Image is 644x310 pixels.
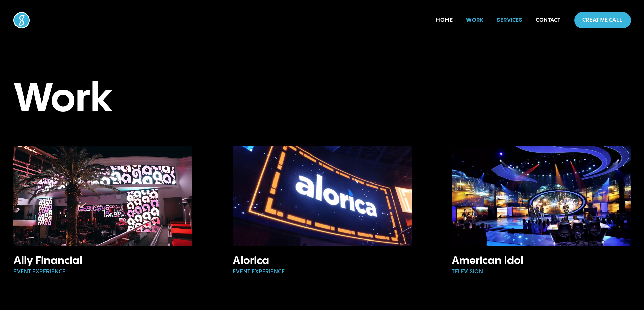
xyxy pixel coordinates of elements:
h3: American Idol [452,254,631,268]
a: Services [497,17,522,23]
a: Work [466,17,483,23]
h3: Ally Financial [13,254,192,268]
p: Creative Call [582,16,623,24]
a: Contact [536,17,561,23]
img: Socialure Logo [13,12,30,28]
a: American IdolTelevision [452,146,631,276]
p: Television [452,268,631,276]
p: Event Experience [233,268,412,276]
a: Ally FinancialEvent Experience [13,146,192,276]
a: Home [436,17,453,23]
p: Event Experience [13,268,192,276]
h1: Work [13,81,631,119]
h3: Alorica [233,254,412,268]
a: AloricaEvent Experience [233,146,412,276]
